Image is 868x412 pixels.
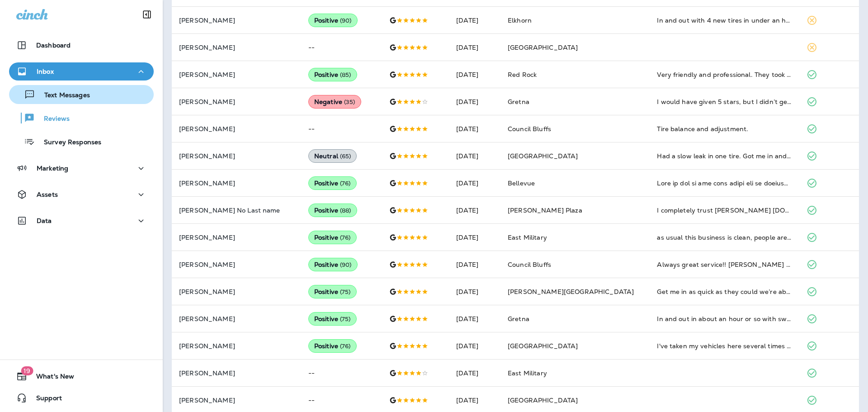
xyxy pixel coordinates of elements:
div: Positive [308,68,357,81]
div: Had a slow leak in one tire. Got me in and out in about 45 min. [657,152,792,161]
p: [PERSON_NAME] [179,180,294,187]
span: Elkhorn [508,16,532,24]
button: Assets [9,185,154,204]
span: ( 90 ) [340,261,352,269]
p: [PERSON_NAME] [179,288,294,295]
span: ( 88 ) [340,207,351,214]
p: Data [37,217,52,224]
td: [DATE] [449,61,500,88]
p: [PERSON_NAME] [179,98,294,105]
div: Very friendly and professional. They took the time to show me the issues that were found while in... [657,70,792,79]
div: I would have given 5 stars, but I didn’t get a call when my tires arrived, so I had to postpone s... [657,97,792,106]
td: [DATE] [449,170,500,197]
span: Gretna [508,315,529,323]
div: Positive [308,176,357,190]
span: Council Bluffs [508,260,551,269]
span: ( 76 ) [340,342,351,350]
span: ( 76 ) [340,234,351,242]
span: [GEOGRAPHIC_DATA] [508,43,578,52]
span: ( 76 ) [340,180,351,187]
span: Council Bluffs [508,125,551,133]
div: Neutral [308,149,357,163]
div: Positive [308,258,358,271]
button: 19What's New [9,367,154,385]
span: ( 35 ) [344,98,355,106]
td: [DATE] [449,332,500,360]
td: [DATE] [449,224,500,251]
td: -- [301,34,382,61]
td: [DATE] [449,88,500,115]
button: Support [9,389,154,407]
button: Survey Responses [9,132,154,151]
button: Dashboard [9,36,154,54]
p: [PERSON_NAME] No Last name [179,207,294,214]
p: Inbox [37,68,54,75]
span: ( 75 ) [340,288,351,296]
p: [PERSON_NAME] [179,17,294,24]
p: [PERSON_NAME] [179,315,294,322]
span: Support [27,394,62,405]
td: [DATE] [449,360,500,387]
div: Tire balance and adjustment. [657,124,792,133]
div: Positive [308,231,357,244]
div: In and out in about an hour or so with sweet new tires. [657,314,792,323]
button: Reviews [9,109,154,128]
span: ( 85 ) [340,71,351,79]
p: Marketing [37,165,68,172]
p: Assets [37,191,58,198]
div: Negative [308,95,361,109]
td: -- [301,115,382,142]
button: Marketing [9,159,154,177]
td: [DATE] [449,197,500,224]
button: Collapse Sidebar [134,5,160,24]
div: Positive [308,312,357,326]
p: [PERSON_NAME] [179,369,294,377]
td: [DATE] [449,142,500,170]
div: Positive [308,14,358,27]
p: [PERSON_NAME] [179,71,294,78]
p: [PERSON_NAME] [179,152,294,160]
p: [PERSON_NAME] [179,44,294,51]
span: [GEOGRAPHIC_DATA] [508,396,578,404]
p: [PERSON_NAME] [179,261,294,268]
div: Always great service!! Garrett and team are the best!! [657,260,792,269]
div: Positive [308,204,357,217]
p: Text Messages [35,91,90,100]
td: [DATE] [449,305,500,332]
span: [GEOGRAPHIC_DATA] [508,342,578,350]
p: Reviews [35,115,70,123]
div: I completely trust Jensen Tire.to fix my car. Today I called them with a tire problem. They said ... [657,206,792,215]
div: Get me in as quick as they could we’re able to diagnose the problem and got me back on the road [657,287,792,296]
span: What's New [27,373,74,384]
button: Inbox [9,62,154,81]
p: Dashboard [36,42,71,49]
span: ( 75 ) [340,315,351,323]
div: Took my car in for some tires and an alignment. Initial service was great. I have a 23 year old c... [657,179,792,188]
td: [DATE] [449,34,500,61]
p: [PERSON_NAME] [179,125,294,133]
div: Positive [308,285,357,298]
span: Bellevue [508,179,535,187]
p: Survey Responses [35,138,101,147]
td: -- [301,360,382,387]
span: ( 65 ) [340,152,351,160]
span: East Military [508,233,547,242]
div: In and out with 4 new tires in under an hour. Exact price shown on website. No upsale BS. A+ [657,16,792,25]
div: as usual this business is clean, people are friendly and very professional, yes, i'll go back. [657,233,792,242]
td: [DATE] [449,115,500,142]
td: [DATE] [449,251,500,278]
span: East Military [508,369,547,377]
span: 19 [21,366,33,375]
span: ( 90 ) [340,17,352,24]
button: Text Messages [9,85,154,104]
div: I've taken my vehicles here several times and they are always friendly and get the job done quick... [657,341,792,350]
button: Data [9,212,154,230]
span: Red Rock [508,71,537,79]
div: Positive [308,339,357,353]
td: [DATE] [449,7,500,34]
p: [PERSON_NAME] [179,397,294,404]
span: [GEOGRAPHIC_DATA] [508,152,578,160]
span: [PERSON_NAME] Plaza [508,206,582,214]
span: Gretna [508,98,529,106]
td: [DATE] [449,278,500,305]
